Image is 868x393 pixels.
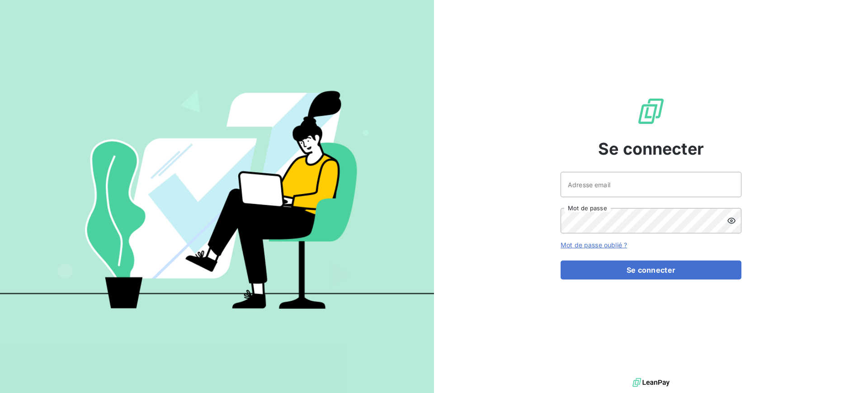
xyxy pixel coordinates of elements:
a: Mot de passe oublié ? [561,241,627,249]
input: placeholder [561,172,741,197]
button: Se connecter [561,260,741,279]
span: Se connecter [598,137,704,161]
img: Logo LeanPay [637,97,665,126]
img: logo [632,376,670,389]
